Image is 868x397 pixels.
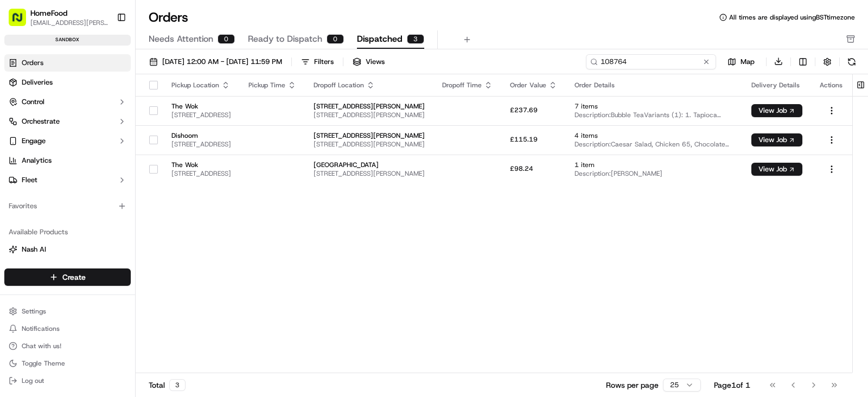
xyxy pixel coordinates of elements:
span: The Wok [171,102,231,111]
span: [STREET_ADDRESS][PERSON_NAME] [314,111,425,119]
button: Refresh [844,54,859,69]
div: 3 [169,379,186,391]
a: View Job [751,165,802,174]
span: [STREET_ADDRESS][PERSON_NAME] [314,140,425,149]
a: Nash AI [9,245,126,254]
div: Dropoff Location [314,81,425,89]
button: Notifications [4,321,131,336]
span: Description: [PERSON_NAME] [575,169,734,178]
button: View Job [751,104,802,117]
div: 📗 [11,243,20,252]
img: Klarizel Pensader [11,187,28,204]
a: Orders [4,54,131,72]
div: 0 [218,34,235,44]
span: Dishoom [171,131,231,140]
p: Welcome 👋 [11,43,197,60]
button: [EMAIL_ADDRESS][PERSON_NAME][DOMAIN_NAME] [30,18,108,27]
button: Engage [4,132,131,150]
button: Control [4,93,131,111]
img: 1736555255976-a54dd68f-1ca7-489b-9aae-adbdc363a1c4 [22,168,30,177]
button: Settings [4,304,131,319]
div: 3 [407,34,424,44]
div: Actions [820,81,844,89]
span: Views [366,57,385,67]
button: Filters [296,54,339,69]
span: Analytics [22,156,52,165]
span: Knowledge Base [22,242,83,253]
button: Map [720,55,762,68]
div: Dropoff Time [442,81,493,89]
span: Dispatched [357,33,403,46]
span: Pylon [108,268,131,277]
span: [DATE] 12:00 AM - [DATE] 11:59 PM [162,57,282,67]
button: Create [4,268,131,286]
span: Settings [22,307,46,316]
div: Past conversations [11,140,73,149]
span: Orders [22,58,43,68]
span: Klarizel Pensader [34,197,90,206]
div: Pickup Time [248,81,296,89]
span: [GEOGRAPHIC_DATA] [314,161,425,169]
span: • [90,168,94,176]
a: 💻API Documentation [87,238,178,257]
span: [STREET_ADDRESS][PERSON_NAME] [314,131,425,140]
span: Engage [22,136,46,146]
span: Toggle Theme [22,359,65,368]
span: Chat with us! [22,342,61,350]
div: 0 [327,34,344,44]
span: All times are displayed using BST timezone [729,13,855,22]
button: Start new chat [184,106,197,119]
span: [STREET_ADDRESS] [171,169,231,178]
span: [DATE] [98,197,120,206]
h1: Orders [149,9,188,26]
div: Order Details [575,81,734,89]
span: Needs Attention [149,33,213,46]
img: 9188753566659_6852d8bf1fb38e338040_72.png [23,103,42,123]
div: Page 1 of 1 [714,380,750,390]
span: 7 items [575,102,734,111]
span: Notifications [22,324,60,333]
a: View Job [751,106,802,115]
span: Nash AI [22,245,46,254]
div: Delivery Details [751,81,802,89]
span: [STREET_ADDRESS] [171,140,231,149]
span: [STREET_ADDRESS][PERSON_NAME] [314,169,425,178]
button: View Job [751,133,802,146]
button: Orchestrate [4,113,131,130]
img: 1736555255976-a54dd68f-1ca7-489b-9aae-adbdc363a1c4 [22,197,30,206]
span: The Wok [171,161,231,169]
span: HomeFood [30,8,67,18]
span: Map [741,57,755,67]
button: Log out [4,373,131,388]
button: Nash AI [4,241,131,258]
div: Total [149,379,186,391]
img: Nash [11,10,33,32]
span: [PERSON_NAME] [34,168,88,176]
button: View Job [751,163,802,176]
button: Chat with us! [4,338,131,354]
div: We're available if you need us! [49,114,149,123]
button: [DATE] 12:00 AM - [DATE] 11:59 PM [144,54,287,69]
span: £98.24 [510,164,533,173]
a: Analytics [4,152,131,169]
span: Control [22,97,44,107]
span: £237.69 [510,106,538,114]
button: HomeFood[EMAIL_ADDRESS][PERSON_NAME][DOMAIN_NAME] [4,4,112,30]
input: Got a question? Start typing here... [28,69,195,81]
a: Powered byPylon [76,268,131,277]
div: Start new chat [49,103,178,114]
span: Deliveries [22,78,53,87]
div: Pickup Location [171,81,231,89]
div: Available Products [4,223,131,241]
button: See all [168,138,197,151]
img: Asif Zaman Khan [11,157,28,175]
span: Fleet [22,175,37,185]
span: • [92,197,95,206]
a: View Job [751,136,802,144]
span: Description: Caesar Salad, Chicken 65, Chocolate Mousse [575,140,734,149]
div: 💻 [92,243,100,252]
span: [STREET_ADDRESS][PERSON_NAME] [314,102,425,111]
img: 1736555255976-a54dd68f-1ca7-489b-9aae-adbdc363a1c4 [11,103,30,123]
span: 1 item [575,161,734,169]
